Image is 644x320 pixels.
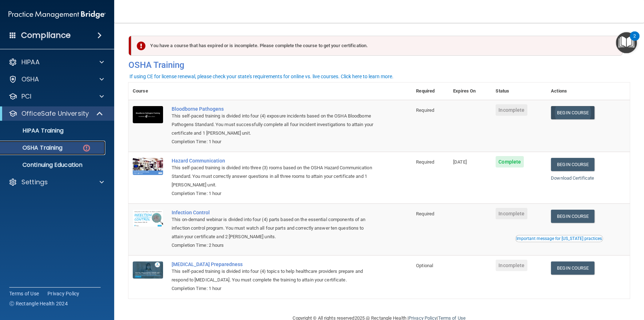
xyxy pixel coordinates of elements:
[128,73,395,80] button: If using CE for license renewal, please check your state's requirements for online vs. live cours...
[453,159,467,165] span: [DATE]
[137,41,146,50] img: exclamation-circle-solid-danger.72ef9ffc.png
[9,92,104,101] a: PCI
[82,144,91,152] img: danger-circle.6113f641.png
[521,269,635,298] iframe: Drift Widget Chat Controller
[633,36,636,45] div: 2
[416,263,433,268] span: Optional
[130,74,394,79] div: If using CE for license renewal, please check your state's requirements for online vs. live cours...
[616,32,637,53] button: Open Resource Center, 2 new notifications
[9,58,104,66] a: HIPAA
[551,158,594,171] a: Begin Course
[21,92,31,101] p: PCI
[547,82,630,100] th: Actions
[172,164,376,189] div: This self-paced training is divided into three (3) rooms based on the OSHA Hazard Communication S...
[515,235,603,242] button: Read this if you are a dental practitioner in the state of CA
[172,137,376,146] div: Completion Time: 1 hour
[5,161,102,169] p: Continuing Education
[172,112,376,137] div: This self-paced training is divided into four (4) exposure incidents based on the OSHA Bloodborne...
[496,208,527,219] span: Incomplete
[9,7,106,22] img: PMB logo
[416,107,434,113] span: Required
[172,261,376,267] a: [MEDICAL_DATA] Preparedness
[551,261,594,275] a: Begin Course
[9,300,68,307] span: Ⓒ Rectangle Health 2024
[128,82,167,100] th: Course
[496,104,527,116] span: Incomplete
[9,178,104,186] a: Settings
[516,236,602,241] div: Important message for [US_STATE] practices
[172,241,376,250] div: Completion Time: 2 hours
[47,290,80,297] a: Privacy Policy
[21,30,71,40] h4: Compliance
[128,60,630,70] h4: OSHA Training
[412,82,449,100] th: Required
[551,106,594,119] a: Begin Course
[21,178,48,186] p: Settings
[9,290,39,297] a: Terms of Use
[491,82,547,100] th: Status
[21,109,89,118] p: OfficeSafe University
[551,175,594,181] a: Download Certificate
[172,267,376,284] div: This self-paced training is divided into four (4) topics to help healthcare providers prepare and...
[496,156,524,167] span: Complete
[551,210,594,223] a: Begin Course
[416,159,434,165] span: Required
[172,215,376,241] div: This on-demand webinar is divided into four (4) parts based on the essential components of an inf...
[9,109,103,118] a: OfficeSafe University
[5,127,64,134] p: HIPAA Training
[172,210,376,215] a: Infection Control
[21,75,39,84] p: OSHA
[5,144,62,151] p: OSHA Training
[172,106,376,112] a: Bloodborne Pathogens
[496,260,527,271] span: Incomplete
[172,189,376,198] div: Completion Time: 1 hour
[172,158,376,164] a: Hazard Communication
[131,36,623,56] div: You have a course that has expired or is incomplete. Please complete the course to get your certi...
[416,211,434,216] span: Required
[9,75,104,84] a: OSHA
[21,58,40,66] p: HIPAA
[449,82,491,100] th: Expires On
[172,284,376,293] div: Completion Time: 1 hour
